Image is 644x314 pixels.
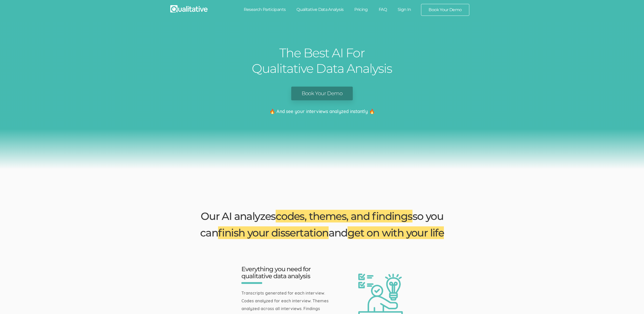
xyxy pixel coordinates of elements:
[373,4,392,15] a: FAQ
[392,4,417,15] a: Sign In
[291,4,349,15] a: Qualitative Data Analysis
[348,226,444,239] span: get on with your life
[421,4,469,16] a: Book Your Demo
[241,266,332,280] h3: Everything you need for qualitative data analysis
[238,4,291,15] a: Research Participants
[251,45,394,76] h1: The Best AI For Qualitative Data Analysis
[291,87,353,100] a: Book Your Demo
[170,5,208,12] img: Qualitative
[196,208,448,241] h2: Our AI analyzes so you can and
[349,4,373,15] a: Pricing
[276,210,412,222] span: codes, themes, and findings
[4,108,640,115] p: 🔥 And see your interviews analyzed instantly 🔥
[218,226,329,239] span: finish your dissertation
